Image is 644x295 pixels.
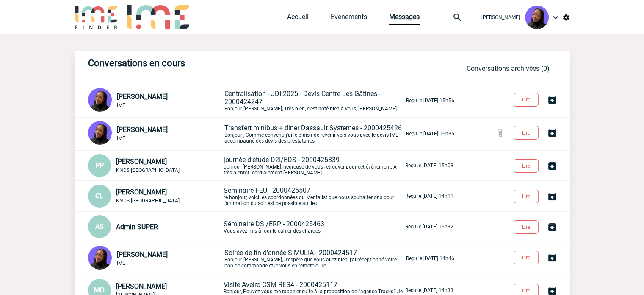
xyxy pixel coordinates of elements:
[88,246,112,270] img: 131349-0.png
[406,131,454,137] p: Reçu le [DATE] 16h35
[224,220,324,228] span: Séminaire DSI/ERP - 2000425463
[117,126,168,134] span: [PERSON_NAME]
[88,254,454,262] a: [PERSON_NAME] IME Soirée de fin d'année SIMULIA - 2000424517Bonjour [PERSON_NAME], J'espère que v...
[547,253,557,263] img: Archiver la conversation
[116,198,180,204] span: KNDS [GEOGRAPHIC_DATA]
[405,163,453,169] p: Reçu le [DATE] 15h03
[88,88,112,112] img: 131349-0.png
[75,5,119,29] img: IME-Finder
[116,223,158,231] span: Admin SUPER
[88,215,222,238] div: Conversation privée : Client - Agence
[224,90,404,112] p: Bonjour [PERSON_NAME], Très bien, c'est noté bien à vous, [PERSON_NAME]
[117,260,125,266] span: IME
[88,154,222,177] div: Conversation privée : Client - Agence
[95,161,104,169] span: PP
[507,161,547,169] a: Lire
[405,193,453,199] p: Reçu le [DATE] 14h11
[224,156,340,164] span: journée d'étude D2I/EDS - 2000425839
[514,190,539,203] button: Lire
[547,222,557,232] img: Archiver la conversation
[95,222,104,230] span: AS
[88,185,222,208] div: Conversation privée : Client - Agence
[88,286,453,294] a: MO [PERSON_NAME] [PERSON_NAME] Visite Aveiro CSM RES4 - 2000425117Bonjour, Pouvez-vous me rappele...
[514,159,539,173] button: Lire
[224,249,357,257] span: Soirée de fin d'année SIMULIA - 2000424517
[88,246,223,271] div: Conversation privée : Client - Agence
[224,90,381,106] span: Centralisation - JDI 2025 - Devis Centre Les Gâtines - 2000424247
[116,188,167,196] span: [PERSON_NAME]
[116,157,167,166] span: [PERSON_NAME]
[507,128,547,136] a: Lire
[116,167,180,173] span: KNDS [GEOGRAPHIC_DATA]
[224,186,310,194] span: Séminaire FEU - 2000425507
[95,192,103,200] span: CL
[514,126,539,140] button: Lire
[117,102,125,108] span: IME
[389,13,420,25] a: Messages
[88,222,453,230] a: AS Admin SUPER Séminaire DSI/ERP - 2000425463Vous avez mis à jour le cahier des charges. Reçu le ...
[514,251,539,264] button: Lire
[88,96,454,104] a: [PERSON_NAME] IME Centralisation - JDI 2025 - Devis Centre Les Gâtines - 2000424247Bonjour [PERSO...
[405,224,453,230] p: Reçu le [DATE] 16h32
[547,161,557,171] img: Archiver la conversation
[507,192,547,200] a: Lire
[467,65,550,73] a: Conversations archivées (0)
[507,253,547,261] a: Lire
[224,156,404,176] p: bonjour [PERSON_NAME], heureuse de vous retrouver pour cet évènement. A très bientôt. cordialemen...
[514,220,539,234] button: Lire
[507,222,547,230] a: Lire
[224,281,337,289] span: Visite Aveiro CSM RES4 - 2000425117
[224,124,404,144] p: Bonjour , Comme convenu j'ai le plaisir de revenir vers vous avec le devis IME accompagné des dev...
[88,191,453,199] a: CL [PERSON_NAME] KNDS [GEOGRAPHIC_DATA] Séminaire FEU - 2000425507re bonjour, voici les coordonné...
[224,124,402,132] span: Transfert minibus + diner Dassault Systemes - 2000425426
[507,286,547,294] a: Lire
[88,88,223,113] div: Conversation privée : Client - Agence
[117,135,125,141] span: IME
[117,93,168,101] span: [PERSON_NAME]
[88,129,454,137] a: [PERSON_NAME] IME Transfert minibus + diner Dassault Systemes - 2000425426Bonjour , Comme convenu...
[94,286,105,294] span: MO
[547,128,557,138] img: Archiver la conversation
[116,282,167,290] span: [PERSON_NAME]
[507,95,547,103] a: Lire
[406,98,454,104] p: Reçu le [DATE] 15h56
[88,121,223,146] div: Conversation privée : Client - Agence
[287,13,309,25] a: Accueil
[88,58,342,68] h3: Conversations en cours
[481,14,520,20] span: [PERSON_NAME]
[405,287,453,293] p: Reçu le [DATE] 14h33
[547,95,557,105] img: Archiver la conversation
[88,161,453,169] a: PP [PERSON_NAME] KNDS [GEOGRAPHIC_DATA] journée d'étude D2I/EDS - 2000425839bonjour [PERSON_NAME]...
[224,186,404,206] p: re bonjour, voici les coordonnées du Mentalist que nous souhaiterions pour l'animation du soir es...
[547,191,557,202] img: Archiver la conversation
[525,6,549,29] img: 131349-0.png
[514,93,539,107] button: Lire
[224,220,404,234] p: Vous avez mis à jour le cahier des charges.
[331,13,367,25] a: Evénements
[88,121,112,145] img: 131349-0.png
[224,249,404,269] p: Bonjour [PERSON_NAME], J'espère que vous allez bien, j'ai réceptionné votre bon de commande et je...
[406,256,454,261] p: Reçu le [DATE] 14h46
[117,250,168,258] span: [PERSON_NAME]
